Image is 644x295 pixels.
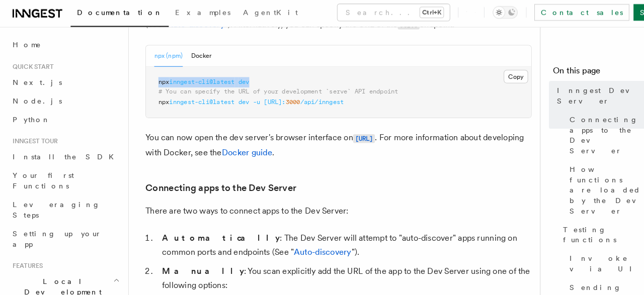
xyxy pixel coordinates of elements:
[327,6,436,22] button: Search...Ctrl+K
[488,70,512,83] button: Copy
[8,135,56,143] span: Inngest tour
[518,6,610,22] a: Contact sales
[8,72,118,90] a: Next.js
[12,77,60,85] span: Next.js
[235,10,289,18] span: AgentKit
[231,78,242,85] span: dev
[8,90,118,109] a: Node.js
[342,131,363,140] a: [URL]
[141,200,515,214] p: There are two ways to connect apps to the Dev Server:
[8,145,118,163] a: Install the SDK
[548,157,632,215] a: How functions are loaded by the Dev Server
[552,161,632,211] span: How functions are loaded by the Dev Server
[536,80,632,109] a: Inngest Dev Server
[12,168,72,186] span: Your first Functions
[68,3,164,28] a: Documentation
[153,78,164,85] span: npx
[8,269,110,289] span: Local Development
[291,97,333,105] span: /api/inngest
[8,36,118,54] a: Home
[164,3,229,27] a: Examples
[12,150,116,158] span: Install the SDK
[153,97,164,105] span: npx
[12,95,60,104] span: Node.js
[8,191,118,219] a: Leveraging Steps
[74,10,157,18] span: Documentation
[8,163,118,191] a: Your first Functions
[548,109,632,157] a: Connecting apps to the Dev Server
[8,62,52,70] span: Quick start
[141,177,287,191] a: Connecting apps to the Dev Server
[153,87,386,94] span: # You can specify the URL of your development `serve` API endpoint
[12,224,99,242] span: Setting up your app
[277,97,291,105] span: 3000
[12,196,97,214] span: Leveraging Steps
[552,113,632,153] span: Connecting apps to the Dev Server
[12,114,49,122] span: Python
[141,129,515,157] p: You can now open the dev server's browser interface on . For more information about developing wi...
[548,243,632,271] a: Invoke via UI
[552,247,632,267] span: Invoke via UI
[154,226,515,254] li: : The Dev Server will attempt to "auto-discover" apps running on common ports and endpoints (See ...
[157,228,271,237] strong: Automatically
[8,265,118,293] button: Local Development
[245,97,252,105] span: -u
[546,219,632,239] span: Testing functions
[229,3,295,27] a: AgentKit
[256,97,277,105] span: [URL]:
[162,21,218,31] a: Auto-discovery
[542,215,632,243] a: Testing functions
[540,84,632,105] span: Inngest Dev Server
[149,46,177,67] button: npx (npm)
[285,242,341,251] a: Auto-discovery
[215,145,264,155] a: Docker guide
[8,109,118,127] a: Python
[407,9,430,19] kbd: Ctrl+K
[477,8,502,20] button: Toggle dark mode
[536,64,632,80] h4: On this page
[8,255,42,263] span: Features
[8,219,118,247] a: Setting up your app
[231,97,242,105] span: dev
[164,78,227,85] span: inngest-cli@latest
[342,132,363,141] code: [URL]
[157,260,236,269] strong: Manually
[185,46,205,67] button: Docker
[12,40,40,50] span: Home
[164,97,227,105] span: inngest-cli@latest
[170,10,223,18] span: Examples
